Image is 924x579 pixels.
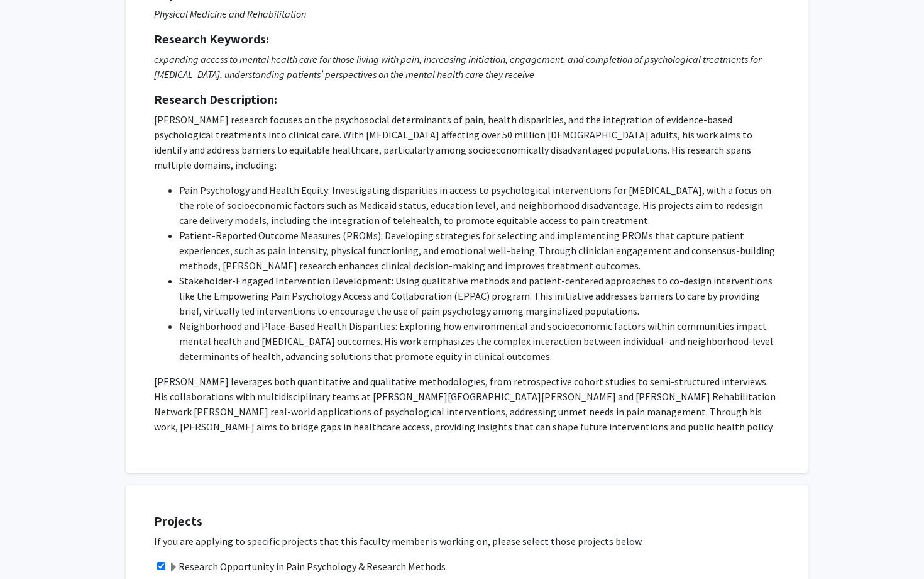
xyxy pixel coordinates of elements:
li: Pain Psychology and Health Equity: Investigating disparities in access to psychological intervent... [179,183,779,228]
li: Patient-Reported Outcome Measures (PROMs): Developing strategies for selecting and implementing P... [179,228,779,273]
li: Neighborhood and Place-Based Health Disparities: Exploring how environmental and socioeconomic fa... [179,318,779,364]
li: Stakeholder-Engaged Intervention Development: Using qualitative methods and patient-centered appr... [179,273,779,318]
label: Research Opportunity in Pain Psychology & Research Methods [168,559,446,574]
i: Physical Medicine and Rehabilitation [154,8,306,20]
iframe: Chat [9,522,53,570]
strong: Projects [154,513,202,529]
p: [PERSON_NAME] leverages both quantitative and qualitative methodologies, from retrospective cohor... [154,374,779,434]
strong: Research Keywords: [154,31,269,47]
p: If you are applying to specific projects that this faculty member is working on, please select th... [154,534,795,549]
strong: Research Description: [154,91,277,107]
p: expanding access to mental health care for those living with pain, increasing initiation, engagem... [154,52,779,82]
p: [PERSON_NAME] research focuses on the psychosocial determinants of pain, health disparities, and ... [154,112,779,172]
